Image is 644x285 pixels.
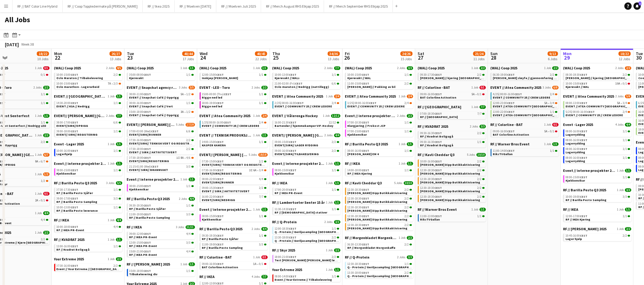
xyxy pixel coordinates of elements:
[634,2,641,10] a: 1
[143,0,175,12] button: RF // Ikea 2025
[12,0,63,12] button: RF // BAT Color Line Hybrid
[261,0,324,12] button: RF // Merch August RHS Elkjøp 2025
[5,41,19,47] div: [DATE]
[63,0,143,12] button: RF // Coop Toppledermøte på [PERSON_NAME]
[324,0,393,12] button: RF // Merch September RHS Elkjøp 2025
[639,2,642,5] span: 1
[216,0,261,12] button: RF // Moelven Juli 2025
[175,0,216,12] button: RF // Moelven [DATE]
